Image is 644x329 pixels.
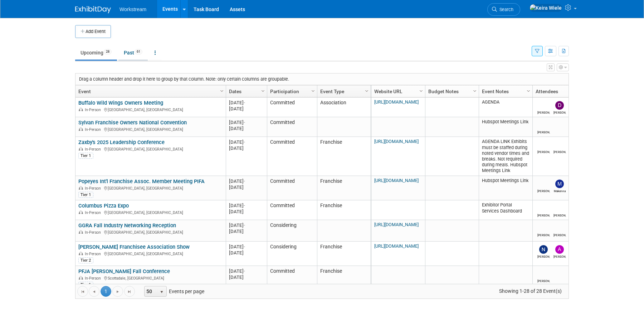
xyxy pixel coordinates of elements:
[374,99,419,105] a: [URL][DOMAIN_NAME]
[267,97,317,117] td: Committed
[229,244,264,250] div: [DATE]
[270,85,312,97] a: Participation
[487,3,520,16] a: Search
[244,178,245,184] span: -
[229,100,264,106] div: [DATE]
[553,188,566,193] div: Makenna Clark
[78,185,223,191] div: [GEOGRAPHIC_DATA], [GEOGRAPHIC_DATA]
[79,230,83,234] img: In-Person Event
[104,49,112,54] span: 28
[374,178,419,183] a: [URL][DOMAIN_NAME]
[101,286,111,297] span: 1
[79,127,83,131] img: In-Person Event
[525,85,533,96] a: Column Settings
[85,147,103,152] span: In-Person
[537,149,550,154] div: Benjamin Guyaux
[89,286,99,297] a: Go to the previous page
[78,275,223,281] div: Scottsdale, [GEOGRAPHIC_DATA]
[493,286,569,296] span: Showing 1-28 of 28 Event(s)
[320,85,366,97] a: Event Type
[159,289,165,295] span: select
[267,200,317,220] td: Committed
[229,209,264,215] div: [DATE]
[229,202,264,209] div: [DATE]
[78,209,223,215] div: [GEOGRAPHIC_DATA], [GEOGRAPHIC_DATA]
[78,202,129,209] a: Columbus Pizza Expo
[124,286,135,297] a: Go to the last page
[267,137,317,176] td: Committed
[260,88,266,94] span: Column Settings
[539,224,548,232] img: Sal Villafana
[317,176,371,200] td: Franchise
[472,88,478,94] span: Column Settings
[229,125,264,132] div: [DATE]
[80,289,86,295] span: Go to the first page
[536,85,599,97] a: Attendees
[229,222,264,228] div: [DATE]
[555,245,564,254] img: Andrew Walters
[537,213,550,217] div: Marcelo Pinto
[267,220,317,242] td: Considering
[218,85,226,96] a: Column Settings
[553,110,566,114] div: Dwight Smith
[78,85,221,97] a: Event
[229,85,262,97] a: Dates
[229,274,264,280] div: [DATE]
[78,282,93,287] div: Tier 1
[482,85,528,97] a: Event Notes
[85,186,103,191] span: In-Person
[537,278,550,283] div: Marcelo Pinto
[479,200,532,220] td: Exhibitor Portal Services Dashboard
[78,178,205,185] a: Popeyes Int'l Franchise Assoc. Member Meeting PIFA
[539,101,548,110] img: Kiet Tran
[555,224,564,232] img: Eduardo Ruiz
[526,88,531,94] span: Column Settings
[363,85,371,96] a: Column Settings
[555,204,564,213] img: Eduardo Ruiz
[118,46,148,59] a: Past61
[78,146,223,152] div: [GEOGRAPHIC_DATA], [GEOGRAPHIC_DATA]
[537,254,550,258] div: Nick Walters
[79,276,83,280] img: In-Person Event
[229,119,264,125] div: [DATE]
[78,192,93,197] div: Tier 1
[244,203,245,208] span: -
[428,85,474,97] a: Budget Notes
[115,289,121,295] span: Go to the next page
[539,245,548,254] img: Nick Walters
[553,254,566,258] div: Andrew Walters
[317,266,371,290] td: Franchise
[539,140,548,149] img: Benjamin Guyaux
[259,85,267,96] a: Column Settings
[78,244,190,250] a: [PERSON_NAME] Franchisee Association Show
[479,137,532,176] td: AGENDA LINK Exhibits must be staffed during noted vendor times and breaks. Not required during me...
[497,7,513,12] span: Search
[310,88,316,94] span: Column Settings
[553,149,566,154] div: Xavier Montalvo
[135,49,142,54] span: 61
[119,6,146,12] span: Workstream
[127,289,132,295] span: Go to the last page
[75,6,111,13] img: ExhibitDay
[229,184,264,190] div: [DATE]
[374,139,419,144] a: [URL][DOMAIN_NAME]
[539,180,548,188] img: Josh Lu
[79,210,83,214] img: In-Person Event
[85,230,103,235] span: In-Person
[229,106,264,112] div: [DATE]
[85,252,103,256] span: In-Person
[539,270,548,278] img: Marcelo Pinto
[267,117,317,137] td: Committed
[229,145,264,151] div: [DATE]
[479,117,532,137] td: Hubspot Meetings Link
[244,120,245,125] span: -
[78,139,165,146] a: Zaxby's 2025 Leadership Conference
[244,244,245,249] span: -
[317,242,371,266] td: Franchise
[78,229,223,235] div: [GEOGRAPHIC_DATA], [GEOGRAPHIC_DATA]
[85,210,103,215] span: In-Person
[479,176,532,200] td: Hubspot Meetings Link
[317,137,371,176] td: Franchise
[374,85,420,97] a: Website URL
[79,186,83,190] img: In-Person Event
